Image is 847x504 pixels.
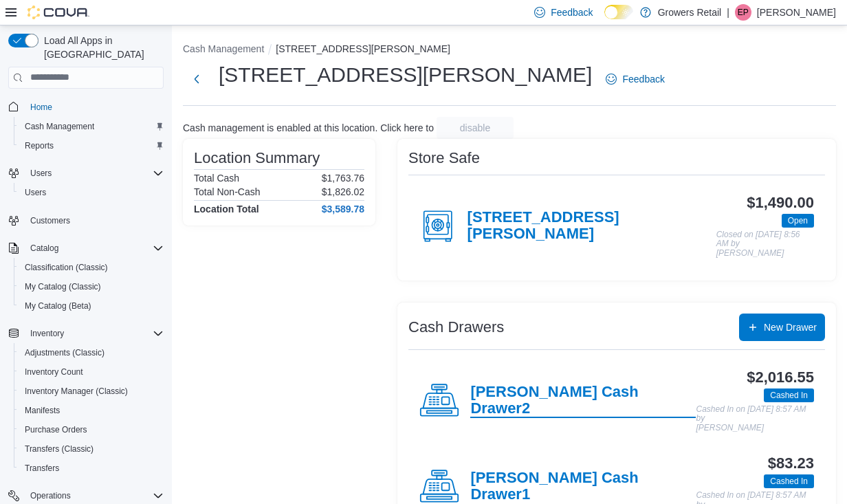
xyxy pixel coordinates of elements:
span: Cash Management [25,121,94,132]
span: Manifests [19,402,164,419]
span: Cashed In [770,389,808,402]
button: Cash Management [14,117,169,136]
button: Inventory [3,324,169,343]
span: Inventory [30,328,64,339]
button: My Catalog (Classic) [14,277,169,296]
a: Transfers [19,460,65,476]
h3: $83.23 [768,455,814,472]
a: Feedback [600,65,670,93]
span: EP [738,4,749,21]
h3: Cash Drawers [408,319,504,336]
span: My Catalog (Classic) [19,278,164,295]
nav: An example of EuiBreadcrumbs [183,42,836,58]
button: Inventory Manager (Classic) [14,382,169,401]
h4: [STREET_ADDRESS][PERSON_NAME] [467,209,716,243]
h3: Store Safe [408,150,480,166]
button: My Catalog (Beta) [14,296,169,316]
h6: Total Non-Cash [194,186,261,197]
span: Adjustments (Classic) [19,344,164,361]
span: Manifests [25,405,60,416]
span: Users [19,184,164,201]
span: Home [30,102,52,113]
span: disable [460,121,490,135]
button: Customers [3,210,169,230]
button: Users [3,164,169,183]
span: Inventory Count [19,364,164,380]
p: $1,826.02 [322,186,364,197]
span: Cash Management [19,118,164,135]
h4: [PERSON_NAME] Cash Drawer1 [470,470,696,504]
span: Cashed In [764,474,814,488]
span: Inventory Manager (Classic) [19,383,164,399]
button: Transfers (Classic) [14,439,169,459]
a: Inventory Manager (Classic) [19,383,133,399]
span: Users [30,168,52,179]
p: Cash management is enabled at this location. Click here to [183,122,434,133]
span: My Catalog (Beta) [19,298,164,314]
a: Adjustments (Classic) [19,344,110,361]
span: Classification (Classic) [25,262,108,273]
span: Reports [19,138,164,154]
a: Purchase Orders [19,421,93,438]
span: Open [782,214,814,228]
span: Transfers (Classic) [25,443,93,454]
a: Transfers (Classic) [19,441,99,457]
button: Transfers [14,459,169,478]
a: Cash Management [19,118,100,135]
span: Open [788,215,808,227]
button: Adjustments (Classic) [14,343,169,362]
a: My Catalog (Beta) [19,298,97,314]
span: Purchase Orders [19,421,164,438]
span: Cashed In [770,475,808,487]
a: Inventory Count [19,364,89,380]
span: Purchase Orders [25,424,87,435]
button: Next [183,65,210,93]
h4: Location Total [194,204,259,215]
button: Classification (Classic) [14,258,169,277]
span: New Drawer [764,320,817,334]
button: Reports [14,136,169,155]
span: Inventory [25,325,164,342]
span: Home [25,98,164,116]
div: Eliot Pivato [735,4,751,21]
a: Classification (Classic) [19,259,113,276]
h6: Total Cash [194,173,239,184]
span: Operations [30,490,71,501]
h3: $1,490.00 [747,195,814,211]
button: Operations [25,487,76,504]
span: Feedback [551,6,593,19]
a: Customers [25,212,76,229]
span: Feedback [622,72,664,86]
button: Manifests [14,401,169,420]
span: Inventory Manager (Classic) [25,386,128,397]
span: Catalog [30,243,58,254]
button: Catalog [25,240,64,256]
span: Reports [25,140,54,151]
button: New Drawer [739,314,825,341]
span: Transfers (Classic) [19,441,164,457]
h3: Location Summary [194,150,320,166]
span: My Catalog (Classic) [25,281,101,292]
button: Home [3,97,169,117]
p: Closed on [DATE] 8:56 AM by [PERSON_NAME] [716,230,814,259]
button: Inventory [25,325,69,342]
span: Operations [25,487,164,504]
span: Cashed In [764,388,814,402]
span: Transfers [25,463,59,474]
a: Home [25,99,58,116]
span: Customers [25,212,164,229]
button: Users [14,183,169,202]
img: Cova [27,6,89,19]
button: [STREET_ADDRESS][PERSON_NAME] [276,43,450,54]
p: | [727,4,729,21]
h1: [STREET_ADDRESS][PERSON_NAME] [219,61,592,89]
button: Catalog [3,239,169,258]
span: Classification (Classic) [19,259,164,276]
span: Load All Apps in [GEOGRAPHIC_DATA] [38,34,164,61]
button: disable [437,117,514,139]
span: Transfers [19,460,164,476]
span: Users [25,165,164,182]
p: [PERSON_NAME] [757,4,836,21]
button: Inventory Count [14,362,169,382]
